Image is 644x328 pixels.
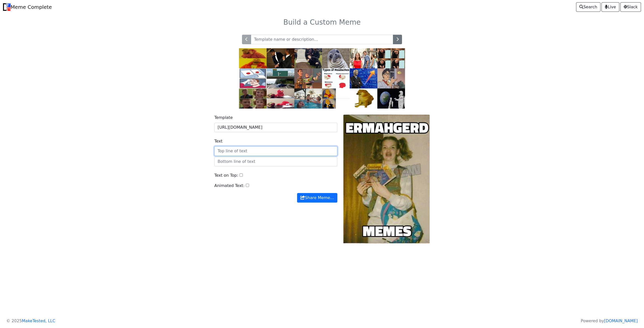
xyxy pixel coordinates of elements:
img: gru.jpg [377,48,405,68]
a: Meme Complete [3,2,52,12]
input: Top line of text [214,146,337,156]
img: buzz.jpg [294,68,322,88]
label: Animated Text: [214,183,245,189]
img: exit.jpg [267,68,294,88]
img: headaches.jpg [322,68,350,88]
p: © 2025 [6,318,55,324]
a: Live [601,2,619,12]
img: elmo.jpg [267,88,294,109]
button: Share Meme… [297,193,337,203]
img: astronaut.jpg [377,88,405,109]
img: stonks.jpg [350,68,377,88]
label: Text [214,138,222,144]
a: [DOMAIN_NAME] [604,318,638,323]
a: Search [576,2,600,12]
span: Slack [624,4,638,10]
img: drake.jpg [239,48,267,68]
a: Slack [620,2,641,12]
label: Template [214,115,233,121]
img: ds.jpg [239,68,267,88]
a: MakeTested, LLC [22,318,55,323]
input: Template name or description... [251,35,393,44]
img: grave.jpg [294,48,322,68]
label: Text on Top: [214,172,238,178]
input: Background Image URL [214,123,337,132]
h3: Build a Custom Meme [159,18,485,27]
span: Live [605,4,616,10]
span: Search [579,4,597,10]
input: Bottom line of text [214,157,337,166]
img: db.jpg [350,48,377,68]
p: Powered by [581,318,638,324]
img: pooh.jpg [322,88,350,109]
img: ams.jpg [322,48,350,68]
img: right.jpg [239,88,267,109]
img: slap.jpg [267,48,294,68]
img: pool.jpg [294,88,322,109]
img: Meme Complete [3,3,11,11]
img: cheems.jpg [350,88,377,109]
img: pigeon.jpg [377,68,405,88]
